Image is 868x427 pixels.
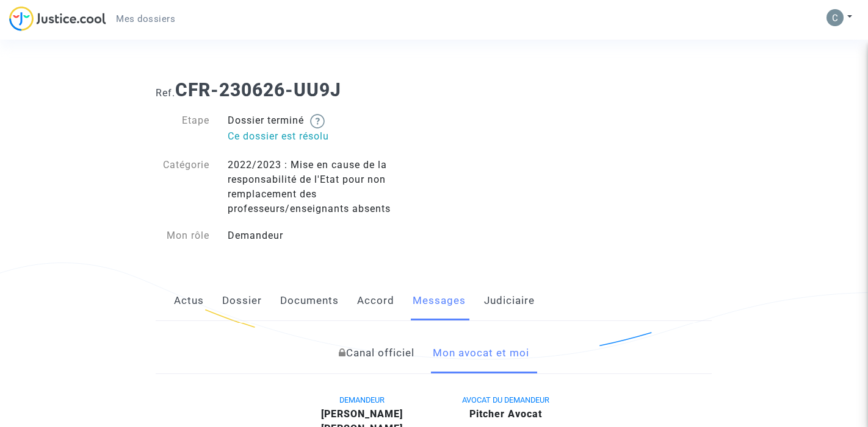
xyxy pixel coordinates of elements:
img: help.svg [310,114,325,129]
a: Documents [280,281,339,321]
a: Messages [413,281,466,321]
a: Accord [357,281,394,321]
span: Mes dossiers [116,13,175,24]
p: Ce dossier est résolu [228,129,425,144]
b: [PERSON_NAME] [321,408,403,420]
a: Dossier [222,281,262,321]
img: AAcHTtcknoqw8Q9nIvBlsc6y8WLKE_NJ-7Ddfeps-ER6Ow=s96-c [826,9,844,26]
a: Mon avocat et moi [433,333,529,373]
span: DEMANDEUR [339,395,385,404]
img: jc-logo.svg [9,6,106,31]
span: Ref. [156,87,175,99]
a: Canal officiel [339,333,414,373]
div: Mon rôle [146,228,219,243]
span: AVOCAT DU DEMANDEUR [462,395,549,404]
a: Actus [174,281,204,321]
div: Etape [146,113,219,146]
div: Demandeur [219,228,434,243]
b: Pitcher Avocat [469,408,542,420]
a: Mes dossiers [106,10,185,28]
div: 2022/2023 : Mise en cause de la responsabilité de l'Etat pour non remplacement des professeurs/en... [219,158,434,216]
div: Catégorie [146,158,219,216]
b: CFR-230626-UU9J [175,79,341,101]
a: Judiciaire [484,281,535,321]
div: Dossier terminé [219,113,434,146]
